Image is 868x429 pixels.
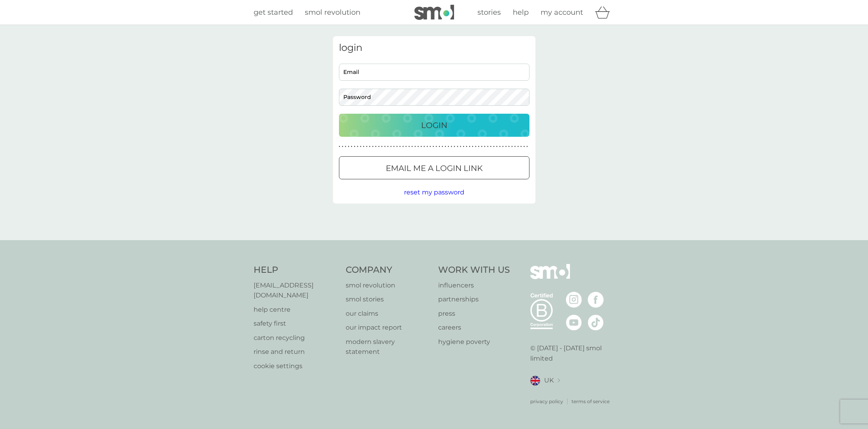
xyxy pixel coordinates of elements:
p: ● [475,145,477,149]
p: ● [372,145,373,149]
a: stories [477,7,501,18]
button: Login [339,114,529,137]
p: ● [402,145,404,149]
p: ● [508,145,510,149]
span: smol revolution [305,8,360,17]
img: visit the smol Tiktok page [588,314,604,330]
a: carton recycling [254,333,338,343]
a: help centre [254,305,338,315]
p: ● [478,145,479,149]
p: ● [396,145,398,149]
p: ● [427,145,428,149]
p: ● [399,145,401,149]
img: smol [414,5,454,20]
h4: Work With Us [438,264,510,276]
p: ● [405,145,407,149]
p: ● [351,145,352,149]
p: ● [390,145,392,149]
a: smol revolution [346,280,430,291]
a: cookie settings [254,361,338,371]
span: my account [541,8,583,17]
a: my account [541,7,583,18]
p: Email me a login link [386,162,483,175]
a: smol stories [346,294,430,305]
p: ● [439,145,440,149]
p: ● [490,145,492,149]
p: ● [520,145,522,149]
p: ● [345,145,346,149]
img: select a new location [558,379,560,383]
p: ● [387,145,389,149]
p: ● [408,145,410,149]
p: ● [412,145,413,149]
p: ● [357,145,358,149]
a: partnerships [438,294,510,305]
p: ● [384,145,386,149]
span: reset my password [404,188,464,196]
p: ● [381,145,383,149]
p: ● [466,145,468,149]
a: privacy policy [530,398,563,405]
a: our impact report [346,322,430,333]
p: ● [505,145,507,149]
p: Login [421,119,447,132]
p: ● [369,145,371,149]
p: © [DATE] - [DATE] smol limited [530,343,615,363]
p: ● [436,145,437,149]
p: ● [493,145,495,149]
p: ● [423,145,425,149]
a: safety first [254,318,338,329]
p: ● [496,145,498,149]
a: our claims [346,309,430,319]
p: ● [360,145,362,149]
p: ● [375,145,377,149]
span: UK [544,375,554,386]
img: visit the smol Instagram page [566,292,582,308]
span: get started [254,8,293,17]
p: ● [420,145,422,149]
p: careers [438,322,510,333]
p: ● [429,145,431,149]
p: ● [481,145,483,149]
a: hygiene poverty [438,337,510,347]
a: rinse and return [254,347,338,357]
h4: Help [254,264,338,276]
p: ● [484,145,486,149]
a: get started [254,7,293,18]
p: ● [354,145,356,149]
p: ● [460,145,462,149]
p: ● [378,145,380,149]
button: Email me a login link [339,156,529,179]
a: press [438,309,510,319]
button: reset my password [404,187,464,198]
p: ● [463,145,464,149]
a: modern slavery statement [346,337,430,357]
p: ● [487,145,489,149]
a: [EMAIL_ADDRESS][DOMAIN_NAME] [254,280,338,301]
p: ● [523,145,525,149]
a: influencers [438,280,510,291]
a: smol revolution [305,7,360,18]
a: terms of service [572,398,610,405]
p: ● [393,145,395,149]
p: ● [499,145,501,149]
p: ● [514,145,516,149]
img: UK flag [530,376,540,386]
p: ● [418,145,419,149]
p: ● [511,145,513,149]
p: ● [517,145,519,149]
